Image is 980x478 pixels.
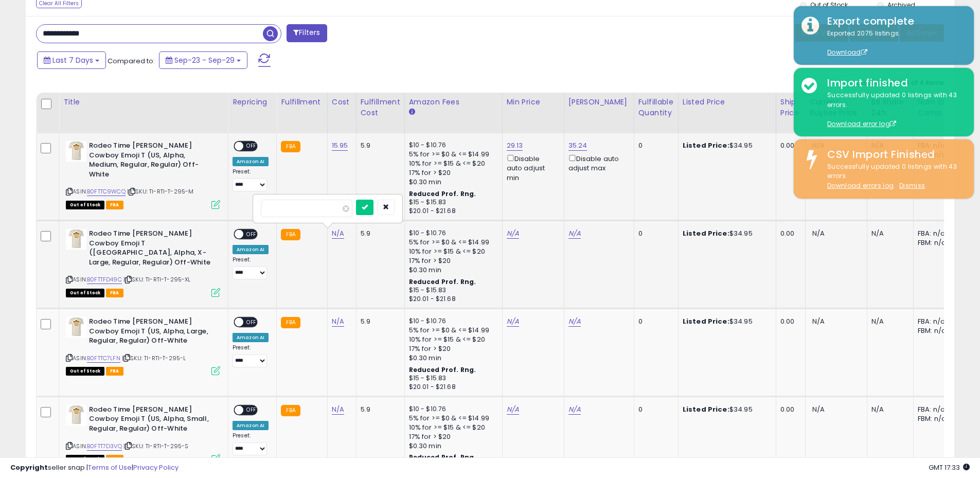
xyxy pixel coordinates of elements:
div: 0.00 [780,317,797,326]
small: FBA [281,229,300,240]
span: | SKU: TI-RTI-T-295-L [122,354,186,362]
span: FBA [106,367,123,376]
a: N/A [332,316,344,327]
div: 0 [638,405,670,414]
div: 5% for >= $0 & <= $14.99 [409,150,494,159]
div: $34.95 [683,229,768,238]
span: OFF [243,142,260,151]
button: Last 7 Days [37,51,106,69]
span: OFF [243,406,260,415]
span: | SKU: TI-RTI-T-295-S [123,442,189,450]
div: 17% for > $20 [409,432,494,441]
div: 0 [638,317,670,326]
div: Preset: [233,256,269,279]
a: Privacy Policy [133,463,179,472]
span: OFF [243,318,260,327]
div: $15 - $15.83 [409,374,494,383]
span: | SKU: TI-RTI-T-295-XL [123,275,191,284]
a: B0FTTC9WCQ [87,187,126,196]
div: $10 - $10.76 [409,317,494,326]
div: Preset: [233,432,269,455]
b: Listed Price: [683,404,729,414]
div: $34.95 [683,317,768,326]
div: 10% for >= $15 & <= $20 [409,247,494,256]
div: 10% for >= $15 & <= $20 [409,423,494,432]
b: Rodeo Time [PERSON_NAME] Cowboy Emoji T (US, Alpha, Large, Regular, Regular) Off-White [89,317,214,348]
span: FBA [106,289,123,297]
div: ASIN: [66,141,220,208]
div: 10% for >= $15 & <= $20 [409,335,494,344]
button: Sep-23 - Sep-29 [159,51,247,69]
div: $10 - $10.76 [409,141,494,150]
b: Rodeo Time [PERSON_NAME] Cowboy Emoji T (US, Alpha, Medium, Regular, Regular) Off-White [89,141,214,182]
div: $0.30 min [409,353,494,363]
div: Fulfillment [281,97,323,108]
div: 0 [638,141,670,150]
span: All listings that are currently out of stock and unavailable for purchase on Amazon [66,367,104,376]
a: 15.95 [332,140,348,151]
div: $34.95 [683,405,768,414]
span: | SKU: TI-RTI-T-295-M [127,187,194,196]
small: FBA [281,141,300,152]
div: 5% for >= $0 & <= $14.99 [409,326,494,335]
small: FBA [281,317,300,328]
div: Fulfillment Cost [361,97,400,118]
span: 2025-10-7 17:33 GMT [929,463,970,472]
div: FBA: n/a [918,405,952,414]
div: Exported 2075 listings. [819,29,966,58]
div: $10 - $10.76 [409,405,494,414]
div: $20.01 - $21.68 [409,383,494,392]
div: Min Price [507,97,560,108]
strong: Copyright [10,463,48,472]
div: $0.30 min [409,178,494,187]
div: Successfully updated 0 listings with 43 errors. [819,91,966,129]
a: N/A [568,316,581,327]
div: $15 - $15.83 [409,286,494,295]
small: FBA [281,405,300,416]
span: Compared to: [108,56,155,66]
div: $34.95 [683,141,768,150]
b: Rodeo Time [PERSON_NAME] Cowboy Emoji T ([GEOGRAPHIC_DATA], Alpha, X-Large, Regular, Regular) Off... [89,229,214,270]
img: 31rG9D1E90L._SL40_.jpg [66,317,86,338]
a: N/A [507,404,519,415]
a: B0FTTFD49C [87,275,122,284]
a: B0FTTC7LFN [87,354,120,363]
div: 0 [638,229,670,238]
b: Reduced Prof. Rng. [409,189,476,198]
div: $10 - $10.76 [409,229,494,238]
div: $20.01 - $21.68 [409,295,494,304]
div: Amazon AI [233,333,269,342]
div: Preset: [233,168,269,191]
span: N/A [812,228,825,238]
div: Successfully updated 0 listings with 43 errors. [819,162,966,191]
span: All listings that are currently out of stock and unavailable for purchase on Amazon [66,201,104,209]
span: N/A [812,404,825,414]
div: 0.00 [780,229,797,238]
b: Listed Price: [683,140,729,150]
div: Preset: [233,344,269,367]
span: FBA [106,201,123,209]
div: 0.00 [780,141,797,150]
div: 5% for >= $0 & <= $14.99 [409,238,494,247]
a: Download error log [827,119,896,128]
span: Last 7 Days [52,55,93,65]
div: 5.9 [361,229,397,238]
div: $0.30 min [409,265,494,275]
div: Import finished [819,76,966,91]
div: Fulfillable Quantity [638,97,674,118]
div: Amazon Fees [409,97,498,108]
img: 31rG9D1E90L._SL40_.jpg [66,141,86,162]
div: ASIN: [66,317,220,374]
span: All listings that are currently out of stock and unavailable for purchase on Amazon [66,289,104,297]
a: 35.24 [568,140,587,151]
div: FBA: n/a [918,229,952,238]
b: Reduced Prof. Rng. [409,277,476,286]
b: Rodeo Time [PERSON_NAME] Cowboy Emoji T (US, Alpha, Small, Regular, Regular) Off-White [89,405,214,436]
button: Filters [287,24,327,42]
div: 5.9 [361,141,397,150]
div: FBM: n/a [918,414,952,423]
div: Disable auto adjust max [568,153,626,173]
div: Amazon AI [233,421,269,430]
label: Archived [887,1,915,9]
a: Download errors log [827,181,894,190]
